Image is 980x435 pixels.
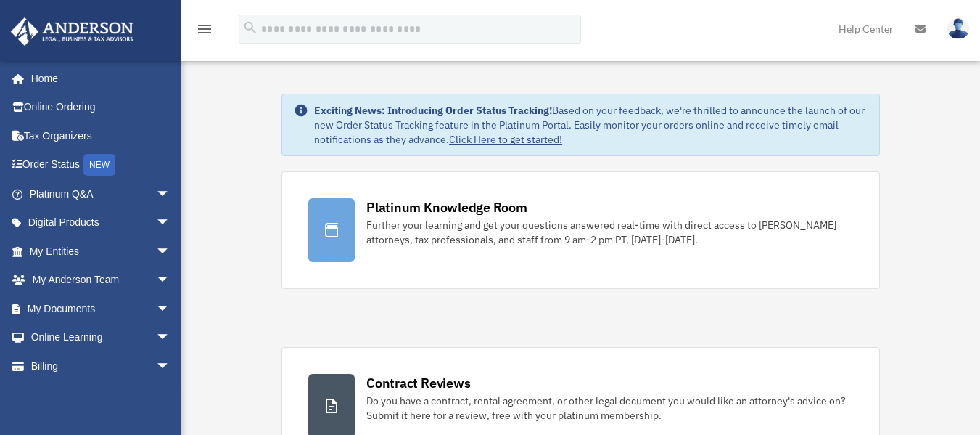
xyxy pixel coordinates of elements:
[10,323,192,352] a: Online Learningarrow_drop_down
[10,64,185,93] a: Home
[156,294,185,324] span: arrow_drop_down
[196,20,213,38] i: menu
[10,294,192,323] a: My Documentsarrow_drop_down
[314,104,552,117] strong: Exciting News: Introducing Order Status Tracking!
[366,374,470,392] div: Contract Reviews
[10,93,192,122] a: Online Ordering
[449,133,562,146] a: Click Here to get started!
[10,237,192,266] a: My Entitiesarrow_drop_down
[10,351,192,381] a: Billingarrow_drop_down
[242,20,258,36] i: search
[156,179,185,209] span: arrow_drop_down
[10,179,192,208] a: Platinum Q&Aarrow_drop_down
[10,208,192,237] a: Digital Productsarrow_drop_down
[281,171,880,289] a: Platinum Knowledge Room Further your learning and get your questions answered real-time with dire...
[156,208,185,238] span: arrow_drop_down
[196,25,213,38] a: menu
[366,394,853,423] div: Do you have a contract, rental agreement, or other legal document you would like an attorney's ad...
[10,150,192,180] a: Order StatusNEW
[10,266,192,295] a: My Anderson Teamarrow_drop_down
[366,218,853,247] div: Further your learning and get your questions answered real-time with direct access to [PERSON_NAM...
[156,237,185,267] span: arrow_drop_down
[366,198,527,216] div: Platinum Knowledge Room
[10,381,192,410] a: Events Calendar
[156,323,185,353] span: arrow_drop_down
[83,154,115,176] div: NEW
[314,103,868,147] div: Based on your feedback, we're thrilled to announce the launch of our new Order Status Tracking fe...
[947,18,969,39] img: User Pic
[10,121,192,150] a: Tax Organizers
[156,266,185,296] span: arrow_drop_down
[7,17,138,46] img: Anderson Advisors Platinum Portal
[156,351,185,381] span: arrow_drop_down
